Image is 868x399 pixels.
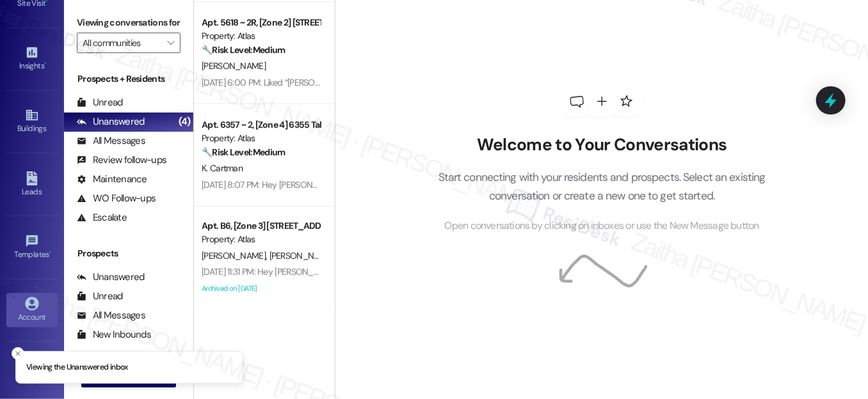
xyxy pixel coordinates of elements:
[200,281,321,297] div: Archived on [DATE]
[202,118,320,132] div: Apt. 6357 ~ 2, [Zone 4] 6355 Talman [STREET_ADDRESS]
[202,44,285,56] strong: 🔧 Risk Level: Medium
[445,218,759,234] span: Open conversations by clicking on inboxes or use the New Message button
[77,309,145,322] div: All Messages
[419,168,785,205] p: Start connecting with your residents and prospects. Select an existing conversation or create a n...
[269,250,334,262] span: [PERSON_NAME]
[6,42,58,76] a: Insights •
[202,162,243,174] span: K. Cartman
[202,179,768,191] div: [DATE] 8:07 PM: Hey [PERSON_NAME], we appreciate your text! We'll be back at 11AM to help you out...
[44,59,46,68] span: •
[77,13,181,33] label: Viewing conversations for
[202,266,846,278] div: [DATE] 11:31 PM: Hey [PERSON_NAME] and [PERSON_NAME], we appreciate your text! We'll be back at 1...
[77,192,156,205] div: WO Follow-ups
[77,96,123,109] div: Unread
[167,38,174,48] i: 
[202,146,285,158] strong: 🔧 Risk Level: Medium
[202,16,320,29] div: Apt. 5618 ~ 2R, [Zone 2] [STREET_ADDRESS]
[419,135,785,155] h2: Welcome to Your Conversations
[64,72,193,86] div: Prospects + Residents
[202,60,266,72] span: [PERSON_NAME]
[64,247,193,260] div: Prospects
[77,328,151,341] div: New Inbounds
[77,134,145,148] div: All Messages
[77,211,127,224] div: Escalate
[77,290,123,303] div: Unread
[77,173,147,186] div: Maintenance
[202,233,320,246] div: Property: Atlas
[83,33,160,53] input: All communities
[202,132,320,145] div: Property: Atlas
[6,104,58,139] a: Buildings
[12,347,24,360] button: Close toast
[77,153,166,167] div: Review follow-ups
[26,362,128,373] p: Viewing the Unanswered inbox
[6,356,58,390] a: Support
[77,115,145,129] div: Unanswered
[202,77,557,88] div: [DATE] 6:00 PM: Liked “[PERSON_NAME] ([PERSON_NAME]): You're welcome, [PERSON_NAME]!”
[77,270,145,284] div: Unanswered
[49,248,51,257] span: •
[6,230,58,265] a: Templates •
[175,112,194,132] div: (4)
[6,293,58,327] a: Account
[202,29,320,43] div: Property: Atlas
[202,250,269,262] span: [PERSON_NAME]
[202,219,320,233] div: Apt. B6, [Zone 3] [STREET_ADDRESS]
[6,168,58,202] a: Leads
